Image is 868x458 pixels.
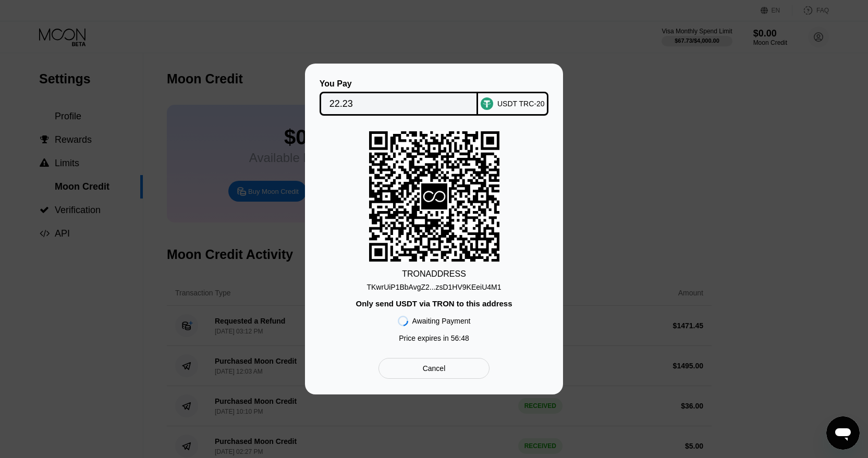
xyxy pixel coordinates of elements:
iframe: Кнопка, открывающая окно обмена сообщениями; идет разговор [826,416,860,450]
div: Only send USDT via TRON to this address [356,299,512,308]
div: TRON ADDRESS [402,269,466,279]
span: 56 : 48 [451,334,469,342]
div: Cancel [378,358,490,379]
div: Awaiting Payment [412,317,471,325]
div: You Pay [320,79,479,89]
div: You PayUSDT TRC-20 [321,79,547,116]
div: TKwrUiP1BbAvgZ2...zsD1HV9KEeiU4M1 [366,279,501,291]
div: TKwrUiP1BbAvgZ2...zsD1HV9KEeiU4M1 [366,283,501,291]
div: Price expires in [399,334,469,342]
div: Cancel [423,364,446,373]
div: USDT TRC-20 [497,100,545,108]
